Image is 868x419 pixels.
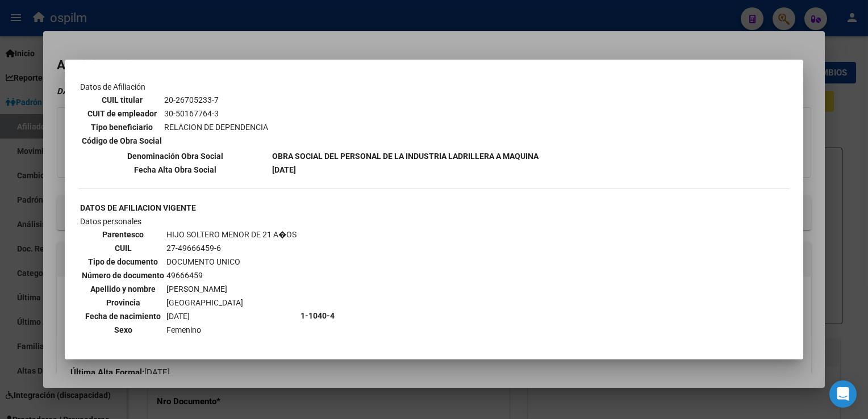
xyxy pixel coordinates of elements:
[166,283,297,295] td: [PERSON_NAME]
[81,107,162,120] th: CUIT de empleador
[301,311,335,320] b: 1-1040-4
[81,135,162,147] th: Código de Obra Social
[81,228,165,241] th: Parentesco
[166,310,297,322] td: [DATE]
[81,296,165,309] th: Provincia
[166,324,297,336] td: Femenino
[80,215,299,416] td: Datos personales Datos de Afiliación
[81,121,162,133] th: Tipo beneficiario
[166,255,297,268] td: DOCUMENTO UNICO
[166,296,297,309] td: [GEOGRAPHIC_DATA]
[166,269,297,282] td: 49666459
[81,255,165,268] th: Tipo de documento
[81,242,165,254] th: CUIL
[81,94,162,106] th: CUIL titular
[80,150,270,162] th: Denominación Obra Social
[272,152,539,161] b: OBRA SOCIAL DEL PERSONAL DE LA INDUSTRIA LADRILLERA A MAQUINA
[164,107,269,120] td: 30-50167764-3
[81,283,165,295] th: Apellido y nombre
[81,269,165,282] th: Número de documento
[829,380,857,408] div: Open Intercom Messenger
[164,94,269,106] td: 20-26705233-7
[81,310,165,322] th: Fecha de nacimiento
[80,164,270,176] th: Fecha Alta Obra Social
[80,203,196,212] b: DATOS DE AFILIACION VIGENTE
[166,228,297,241] td: HIJO SOLTERO MENOR DE 21 A�OS
[272,165,296,174] b: [DATE]
[166,242,297,254] td: 27-49666459-6
[81,324,165,336] th: Sexo
[164,121,269,133] td: RELACION DE DEPENDENCIA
